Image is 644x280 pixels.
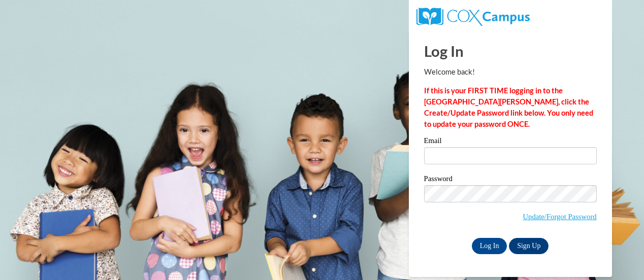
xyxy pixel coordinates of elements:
h1: Log In [424,41,597,61]
a: COX Campus [416,12,530,20]
input: Log In [472,238,507,254]
a: Sign Up [509,238,549,254]
label: Password [424,175,597,185]
label: Email [424,137,597,147]
strong: If this is your FIRST TIME logging in to the [GEOGRAPHIC_DATA][PERSON_NAME], click the Create/Upd... [424,86,593,128]
a: Update/Forgot Password [523,213,597,221]
p: Welcome back! [424,66,597,78]
img: COX Campus [416,8,530,26]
